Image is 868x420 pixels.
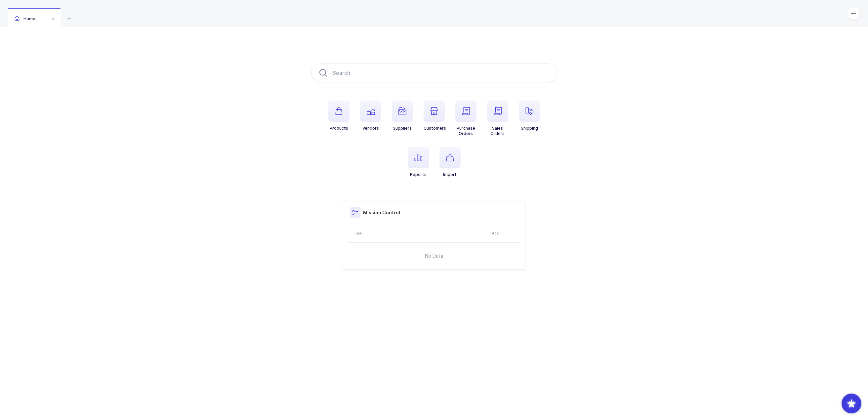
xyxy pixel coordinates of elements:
[519,101,540,131] button: Shipping
[363,209,400,216] h3: Mission Control
[487,101,508,136] button: SalesOrders
[311,63,557,82] input: Search
[455,101,476,136] button: PurchaseOrders
[408,147,429,177] button: Reports
[328,101,350,131] button: Products
[439,147,461,177] button: Import
[424,101,446,131] button: Customers
[15,16,35,21] span: Home
[360,101,381,131] button: Vendors
[392,101,413,131] button: Suppliers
